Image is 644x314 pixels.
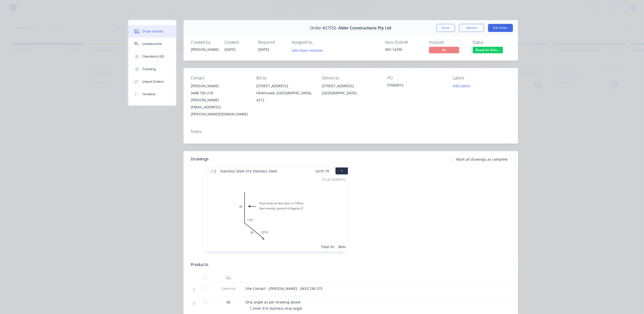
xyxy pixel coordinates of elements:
[191,97,249,118] div: [PERSON_NAME][EMAIL_ADDRESS][PERSON_NAME][DOMAIN_NAME]
[128,50,176,63] button: Checklists 0/0
[335,167,348,174] button: 1
[128,88,176,101] button: Timeline
[191,76,249,80] div: Contact
[128,25,176,38] button: Order details
[473,47,503,53] span: Ready for Deliv...
[310,26,338,30] span: Order #27550 -
[246,286,323,291] span: Site Contact - [PERSON_NAME] - 0433 236 575
[450,82,473,89] button: Add labels
[191,40,219,45] div: Created by
[338,26,391,30] span: Alder Constructions Pty Ltd
[246,300,301,304] span: Drip angle as per drawing above
[191,262,209,268] div: Products
[216,286,242,291] span: External
[258,40,286,45] div: Required
[191,89,249,97] div: 0488 700 218
[128,63,176,75] button: Tracking
[488,24,513,32] button: Edit Order
[437,24,455,32] button: Close
[339,244,346,249] div: 80m
[191,47,219,52] div: [PERSON_NAME]
[214,273,244,283] div: Qty
[322,82,379,89] div: [STREET_ADDRESS]
[142,92,155,97] div: Timeline
[256,82,314,104] div: [STREET_ADDRESS]Helensvale, [GEOGRAPHIC_DATA], 4212
[387,76,445,80] div: PO
[473,40,510,45] div: Status
[289,47,326,54] button: Add team member
[256,82,314,89] div: [STREET_ADDRESS]
[128,75,176,88] button: Linked Orders
[321,244,335,249] div: Total lm
[142,79,164,84] div: Linked Orders
[385,47,423,52] div: INV-14296
[429,40,467,45] div: Invoiced
[316,167,329,175] span: Girth 70
[142,29,163,34] div: Order details
[191,82,249,118] div: [PERSON_NAME]0488 700 218[PERSON_NAME][EMAIL_ADDRESS][PERSON_NAME][DOMAIN_NAME]
[225,40,252,45] div: Created
[453,76,510,80] div: Labels
[322,89,379,97] div: [GEOGRAPHIC_DATA] ,
[218,167,279,175] span: Stainless Steel 316 Stainless Steel
[203,175,348,251] div: 7mm hole on this face. in 100mm from each end andthen evenly spaced of Approx 37530CF1030135º25 a...
[256,76,314,80] div: Bill to
[429,47,459,53] span: No
[322,177,346,182] div: 25 at 3200mm
[292,40,342,45] div: Assigned to
[456,157,508,162] span: Mark all drawings as complete
[385,40,423,45] div: Xero Order #
[322,76,379,80] div: Deliver to
[473,47,503,54] button: Ready for Deliv...
[142,42,162,46] div: Collaborate
[142,67,156,71] div: Tracking
[191,129,510,134] div: Notes
[191,82,249,89] div: [PERSON_NAME]
[142,54,164,59] div: Checklists 0/0
[322,82,379,99] div: [STREET_ADDRESS][GEOGRAPHIC_DATA] ,
[292,47,326,54] button: Add team member
[387,82,445,89] div: P3560015
[459,24,484,32] button: Options
[258,47,269,52] span: [DATE]
[128,38,176,50] button: Collaborate
[191,156,209,162] div: Drawings
[256,89,314,104] div: Helensvale, [GEOGRAPHIC_DATA], 4212
[225,47,236,52] span: [DATE]
[250,306,303,311] span: 1.2mm 316 stainless drip angle
[227,299,231,305] span: 80
[209,167,218,175] span: 1.2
